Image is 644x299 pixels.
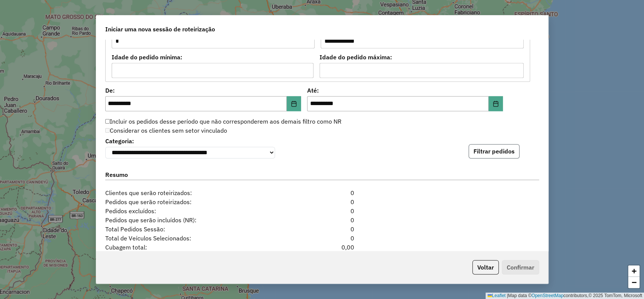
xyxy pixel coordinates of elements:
button: Filtrar pedidos [469,144,520,158]
span: + [632,266,636,276]
div: 0 [285,225,359,234]
input: Considerar os clientes sem setor vinculado [105,128,110,133]
span: Pedidos que serão incluídos (NR): [101,215,285,225]
span: | [507,293,508,298]
label: Incluir os pedidos desse período que não corresponderem aos demais filtro como NR [105,117,342,126]
label: Categoria: [105,136,275,146]
label: De: [105,86,301,95]
a: Leaflet [487,293,506,298]
span: Clientes que serão roteirizados: [101,188,285,197]
div: 0 [285,197,359,206]
div: 0 [285,188,359,197]
button: Choose Date [287,96,301,111]
label: Até: [307,86,503,95]
button: Choose Date [489,96,503,111]
span: Cubagem total: [101,243,285,252]
div: 0 [285,234,359,243]
label: Considerar os clientes sem setor vinculado [105,126,227,135]
span: Pedidos que serão roteirizados: [101,197,285,206]
span: Iniciar uma nova sessão de roteirização [105,25,215,34]
a: Zoom in [628,265,639,277]
div: 0 [285,206,359,215]
span: Total Pedidos Sessão: [101,225,285,234]
span: Total de Veículos Selecionados: [101,234,285,243]
input: Incluir os pedidos desse período que não corresponderem aos demais filtro como NR [105,119,110,124]
label: Idade do pedido máxima: [320,53,524,62]
span: − [632,277,636,287]
div: 0,00 [285,243,359,252]
div: Map data © contributors,© 2025 TomTom, Microsoft [486,293,644,299]
a: Zoom out [628,277,639,288]
label: Idade do pedido mínima: [112,53,314,62]
button: Voltar [472,260,499,274]
span: Pedidos excluídos: [101,206,285,215]
a: OpenStreetMap [532,293,564,298]
label: Resumo [105,170,539,180]
div: 0 [285,215,359,225]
